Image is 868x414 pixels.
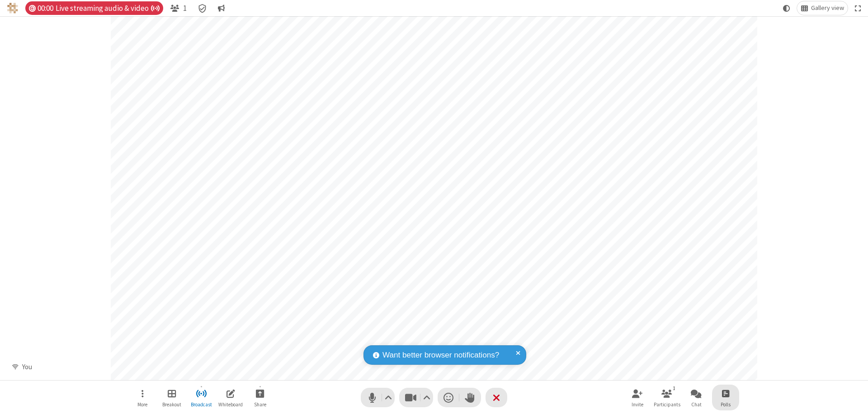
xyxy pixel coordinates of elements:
[721,402,731,407] span: Polls
[137,402,147,407] span: More
[19,362,35,372] div: You
[193,1,211,15] div: Meeting details Encryption enabled
[421,388,433,407] button: Video setting
[56,4,160,13] span: Live streaming audio & video
[361,388,395,407] button: Mute (⌘+Shift+A)
[129,385,156,410] button: Open menu
[162,402,181,407] span: Breakout
[851,1,865,15] button: Fullscreen
[217,385,244,410] button: Open shared whiteboard
[218,402,243,407] span: Whiteboard
[779,1,794,15] button: Using system theme
[797,1,848,15] button: Change layout
[670,384,678,392] div: 1
[25,1,163,15] div: Timer
[191,402,212,407] span: Broadcast
[683,385,710,410] button: Open chat
[38,4,53,13] span: 00:00
[382,388,395,407] button: Audio settings
[691,402,702,407] span: Chat
[7,3,18,14] img: QA Selenium DO NOT DELETE OR CHANGE
[214,1,229,15] button: Conversation
[399,388,433,407] button: Stop video (⌘+Shift+V)
[624,385,651,410] button: Invite participants (⌘+Shift+I)
[151,5,160,12] span: Auto broadcast is active
[486,388,507,407] button: End or leave meeting
[382,349,499,361] span: Want better browser notifications?
[246,385,274,410] button: Start sharing
[438,388,459,407] button: Send a reaction
[254,402,266,407] span: Share
[632,402,643,407] span: Invite
[459,388,481,407] button: Raise hand
[712,385,739,410] button: Open poll
[158,385,185,410] button: Manage Breakout Rooms
[188,385,215,410] button: Stop broadcast
[654,402,680,407] span: Participants
[183,4,187,13] span: 1
[811,5,844,12] span: Gallery view
[653,385,680,410] button: Open participant list
[167,1,190,15] button: Open participant list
